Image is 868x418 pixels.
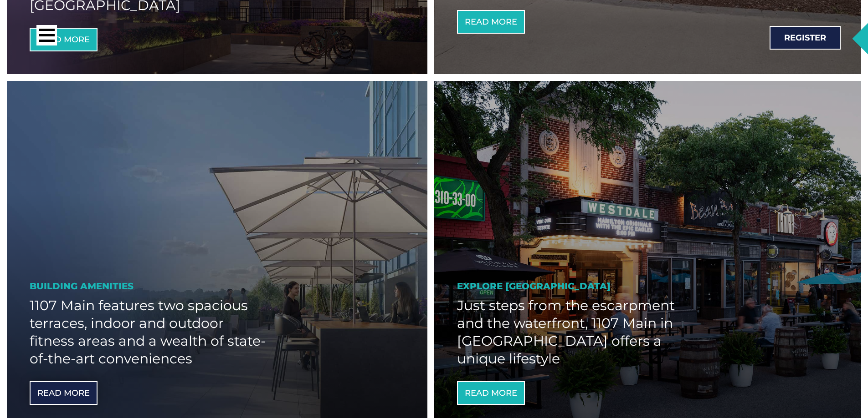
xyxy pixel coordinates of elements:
[465,389,517,397] span: Read More
[30,381,98,405] a: Read More
[784,34,826,42] span: Register
[37,389,90,397] span: Read More
[457,280,839,292] h2: Explore [GEOGRAPHIC_DATA]
[30,280,405,292] h2: Building Amenities
[30,297,269,368] h2: 1107 Main features two spacious terraces, indoor and outdoor fitness areas and a wealth of state-...
[770,26,841,50] a: Register
[457,297,701,368] h2: Just steps from the escarpment and the waterfront, 1107 Main in [GEOGRAPHIC_DATA] offers a unique...
[457,381,525,405] a: Read More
